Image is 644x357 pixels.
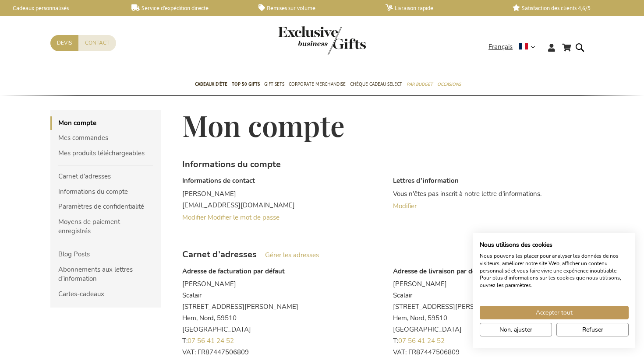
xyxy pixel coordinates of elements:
span: TOP 50 Gifts [232,80,260,89]
a: Satisfaction des clients 4,6/5 [513,4,626,12]
a: Mes produits téléchargeables [50,147,161,160]
a: Informations du compte [50,185,161,199]
a: Moyens de paiement enregistrés [50,215,161,238]
a: Gérer les adresses [265,251,319,259]
img: Exclusive Business gifts logo [278,26,366,55]
h2: Nous utilisons des cookies [480,241,629,249]
span: Non, ajuster [499,325,532,334]
a: Cartes-cadeaux [50,287,161,301]
span: Gift Sets [264,80,284,89]
p: Nous pouvons les placer pour analyser les données de nos visiteurs, améliorer notre site Web, aff... [480,252,629,289]
a: Contact [78,35,116,51]
span: Par budget [407,80,433,89]
a: Carnet d’adresses [50,170,161,183]
button: Ajustez les préférences de cookie [480,323,552,336]
span: Informations de contact [182,176,255,185]
strong: Carnet d’adresses [182,248,257,260]
span: Adresse de facturation par défaut [182,267,285,276]
a: 07 56 41 24 52 [398,336,445,345]
span: Accepter tout [536,308,573,317]
p: [PERSON_NAME] [EMAIL_ADDRESS][DOMAIN_NAME] [182,188,383,211]
div: Français [488,42,541,52]
a: store logo [278,26,322,55]
span: Occasions [437,80,461,89]
a: Modifier [393,202,417,210]
a: Modifier le mot de passe [208,213,280,222]
button: Refuser tous les cookies [556,323,629,336]
span: Refuser [582,325,603,334]
a: Mes commandes [50,131,161,145]
a: Abonnements aux lettres d’information [50,263,161,286]
strong: Informations du compte [182,158,281,170]
a: 07 56 41 24 52 [188,336,234,345]
a: Devis [50,35,78,51]
strong: Mon compte [50,116,161,130]
a: Cadeaux personnalisés [4,4,117,12]
span: Mon compte [182,106,345,144]
span: Chèque Cadeau Select [350,80,402,89]
span: Français [488,42,513,52]
p: Vous n'êtes pas inscrit à notre lettre d'informations. [393,188,594,199]
span: Lettres d’information [393,176,459,185]
span: Modifier [182,213,206,222]
a: Service d'expédition directe [131,4,244,12]
span: Cadeaux D'Éte [195,80,227,89]
span: Corporate Merchandise [289,80,346,89]
a: Modifier [182,213,208,222]
button: Accepter tous les cookies [480,306,629,319]
span: Adresse de livraison par défaut [393,267,488,276]
a: Livraison rapide [386,4,499,12]
a: Paramètres de confidentialité [50,200,161,213]
a: Blog Posts [50,248,161,261]
a: Remises sur volume [258,4,372,12]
